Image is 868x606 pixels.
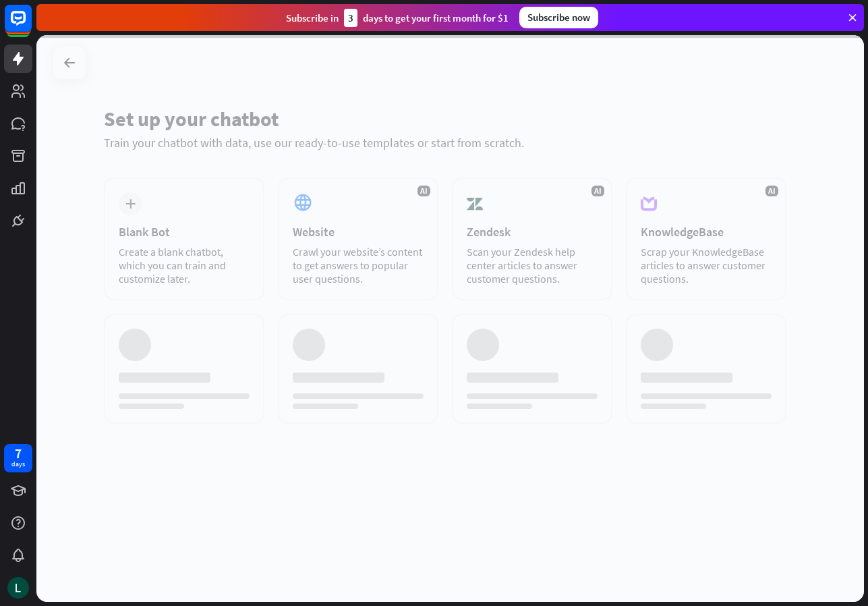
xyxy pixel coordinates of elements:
[286,9,509,27] div: Subscribe in days to get your first month for $1
[11,460,25,469] div: days
[4,444,32,472] a: 7 days
[344,9,357,27] div: 3
[15,447,22,460] div: 7
[519,7,598,28] div: Subscribe now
